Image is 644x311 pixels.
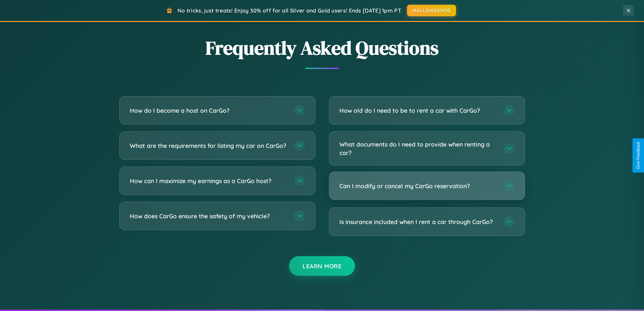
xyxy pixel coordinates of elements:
[130,141,287,150] h3: What are the requirements for listing my car on CarGo?
[177,7,402,14] span: No tricks, just treats! Enjoy 30% off for all Silver and Gold users! Ends [DATE] 1pm PT.
[119,35,525,61] h2: Frequently Asked Questions
[339,140,497,157] h3: What documents do I need to provide when renting a car?
[130,212,287,220] h3: How does CarGo ensure the safety of my vehicle?
[339,106,497,115] h3: How old do I need to be to rent a car with CarGo?
[130,177,287,185] h3: How can I maximize my earnings as a CarGo host?
[339,218,497,226] h3: Is insurance included when I rent a car through CarGo?
[289,256,355,276] button: Learn More
[636,142,641,169] div: Give Feedback
[407,5,456,16] button: HALLOWEEN30
[339,182,497,190] h3: Can I modify or cancel my CarGo reservation?
[130,106,287,115] h3: How do I become a host on CarGo?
